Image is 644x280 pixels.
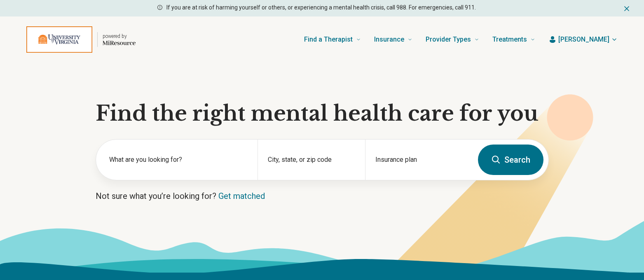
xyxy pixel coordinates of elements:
[166,3,476,12] p: If you are at risk of harming yourself or others, or experiencing a mental health crisis, call 98...
[103,33,136,40] p: powered by
[492,34,527,45] span: Treatments
[623,3,631,13] button: Dismiss
[218,191,265,201] a: Get matched
[109,155,248,165] label: What are you looking for?
[374,34,404,45] span: Insurance
[96,101,549,126] h1: Find the right mental health care for you
[304,34,353,45] span: Find a Therapist
[548,35,618,44] button: [PERSON_NAME]
[304,23,361,56] a: Find a Therapist
[26,26,136,53] a: Home page
[426,34,471,45] span: Provider Types
[96,190,549,202] p: Not sure what you’re looking for?
[374,23,412,56] a: Insurance
[558,35,609,44] span: [PERSON_NAME]
[492,23,535,56] a: Treatments
[478,145,543,175] button: Search
[426,23,479,56] a: Provider Types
